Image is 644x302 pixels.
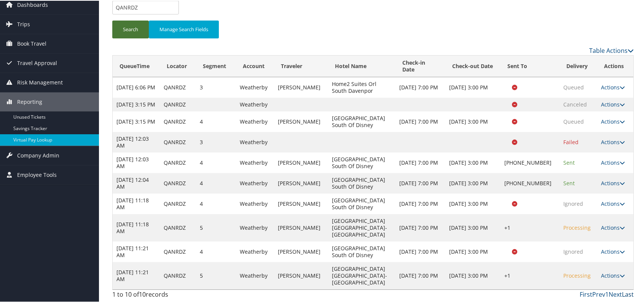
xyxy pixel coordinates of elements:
[501,172,560,193] td: [PHONE_NUMBER]
[274,213,328,241] td: [PERSON_NAME]
[236,131,274,152] td: Weatherby
[17,53,57,72] span: Travel Approval
[328,76,395,97] td: Home2 Suites Orl South Davenpor
[501,55,560,76] th: Sent To: activate to sort column ascending
[274,55,328,76] th: Traveler: activate to sort column ascending
[563,83,584,90] span: Queued
[274,193,328,213] td: [PERSON_NAME]
[236,97,274,111] td: Weatherby
[113,241,160,261] td: [DATE] 11:21 AM
[139,289,146,298] span: 10
[395,241,445,261] td: [DATE] 7:00 PM
[622,289,634,298] a: Last
[328,193,395,213] td: [GEOGRAPHIC_DATA] South Of Disney
[395,261,445,289] td: [DATE] 7:00 PM
[17,92,42,111] span: Reporting
[601,117,625,124] a: Actions
[601,83,625,90] a: Actions
[196,193,236,213] td: 4
[113,111,160,131] td: [DATE] 3:15 PM
[395,76,445,97] td: [DATE] 7:00 PM
[563,158,575,165] span: Sent
[236,172,274,193] td: Weatherby
[112,20,149,38] button: Search
[160,152,196,172] td: QANRDZ
[395,172,445,193] td: [DATE] 7:00 PM
[196,241,236,261] td: 4
[236,76,274,97] td: Weatherby
[113,261,160,289] td: [DATE] 11:21 AM
[395,152,445,172] td: [DATE] 7:00 PM
[274,76,328,97] td: [PERSON_NAME]
[601,100,625,107] a: Actions
[160,261,196,289] td: QANRDZ
[113,152,160,172] td: [DATE] 12:03 AM
[601,247,625,254] a: Actions
[328,152,395,172] td: [GEOGRAPHIC_DATA] South Of Disney
[17,33,46,52] span: Book Travel
[445,261,501,289] td: [DATE] 3:00 PM
[328,213,395,241] td: [GEOGRAPHIC_DATA] [GEOGRAPHIC_DATA]-[GEOGRAPHIC_DATA]
[605,289,609,298] a: 1
[601,199,625,207] a: Actions
[563,179,575,186] span: Sent
[112,289,234,302] div: 1 to 10 of records
[445,76,501,97] td: [DATE] 3:00 PM
[196,131,236,152] td: 3
[563,271,591,278] span: Processing
[149,20,219,38] button: Manage Search Fields
[563,247,583,254] span: Ignored
[196,152,236,172] td: 4
[236,261,274,289] td: Weatherby
[501,213,560,241] td: +1
[236,241,274,261] td: Weatherby
[113,213,160,241] td: [DATE] 11:18 AM
[113,97,160,111] td: [DATE] 3:15 PM
[563,199,583,207] span: Ignored
[501,152,560,172] td: [PHONE_NUMBER]
[563,117,584,124] span: Queued
[113,193,160,213] td: [DATE] 11:18 AM
[601,179,625,186] a: Actions
[160,241,196,261] td: QANRDZ
[196,213,236,241] td: 5
[236,193,274,213] td: Weatherby
[563,138,579,145] span: Failed
[113,55,160,76] th: QueueTime: activate to sort column ascending
[328,111,395,131] td: [GEOGRAPHIC_DATA] South Of Disney
[445,172,501,193] td: [DATE] 3:00 PM
[196,76,236,97] td: 3
[17,145,59,164] span: Company Admin
[601,138,625,145] a: Actions
[274,261,328,289] td: [PERSON_NAME]
[597,55,633,76] th: Actions
[445,152,501,172] td: [DATE] 3:00 PM
[445,111,501,131] td: [DATE] 3:00 PM
[445,241,501,261] td: [DATE] 3:00 PM
[113,76,160,97] td: [DATE] 6:06 PM
[274,172,328,193] td: [PERSON_NAME]
[328,261,395,289] td: [GEOGRAPHIC_DATA] [GEOGRAPHIC_DATA]-[GEOGRAPHIC_DATA]
[601,271,625,278] a: Actions
[274,241,328,261] td: [PERSON_NAME]
[113,131,160,152] td: [DATE] 12:03 AM
[160,97,196,111] td: QANRDZ
[236,55,274,76] th: Account: activate to sort column ascending
[274,111,328,131] td: [PERSON_NAME]
[160,131,196,152] td: QANRDZ
[17,165,57,184] span: Employee Tools
[395,55,445,76] th: Check-in Date: activate to sort column ascending
[601,223,625,230] a: Actions
[17,14,30,33] span: Trips
[236,111,274,131] td: Weatherby
[395,111,445,131] td: [DATE] 7:00 PM
[196,55,236,76] th: Segment: activate to sort column ascending
[560,55,597,76] th: Delivery: activate to sort column ascending
[17,72,63,91] span: Risk Management
[601,158,625,165] a: Actions
[328,172,395,193] td: [GEOGRAPHIC_DATA] South Of Disney
[501,261,560,289] td: +1
[196,111,236,131] td: 4
[589,46,634,54] a: Table Actions
[328,55,395,76] th: Hotel Name: activate to sort column ascending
